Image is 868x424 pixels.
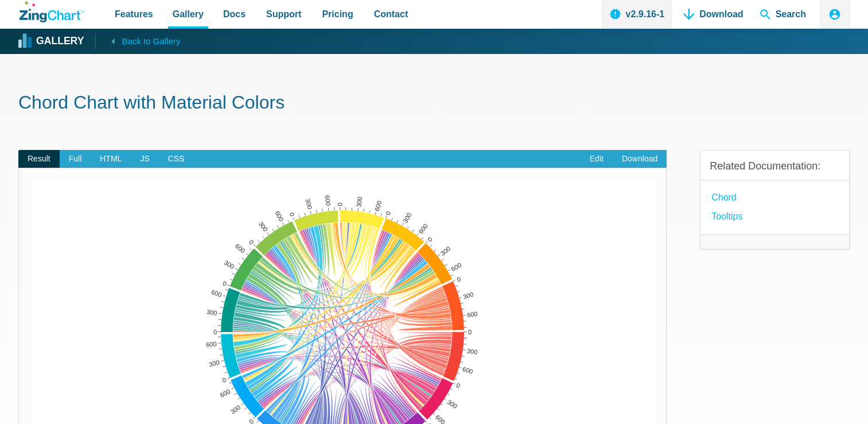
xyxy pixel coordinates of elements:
strong: Gallery [36,36,84,47]
a: Chord [711,190,737,205]
span: HTML [91,150,131,168]
a: Download [613,150,667,168]
span: Features [115,6,153,22]
span: Docs [223,6,246,22]
span: JS [131,150,158,168]
span: Result [18,150,60,168]
a: Tooltips [711,209,742,224]
span: Contact [374,6,408,22]
span: Full [60,150,91,168]
span: CSS [159,150,194,168]
span: Support [266,6,301,22]
h1: Chord Chart with Material Colors [18,91,850,117]
a: ZingChart Logo. Click to return to the homepage [20,1,84,22]
span: Back to Gallery [122,34,180,49]
h3: Related Documentation: [710,160,840,173]
span: Pricing [322,6,353,22]
a: Gallery [20,33,84,50]
a: Edit [581,150,613,168]
span: Gallery [173,6,204,22]
a: Back to Gallery [95,33,180,49]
